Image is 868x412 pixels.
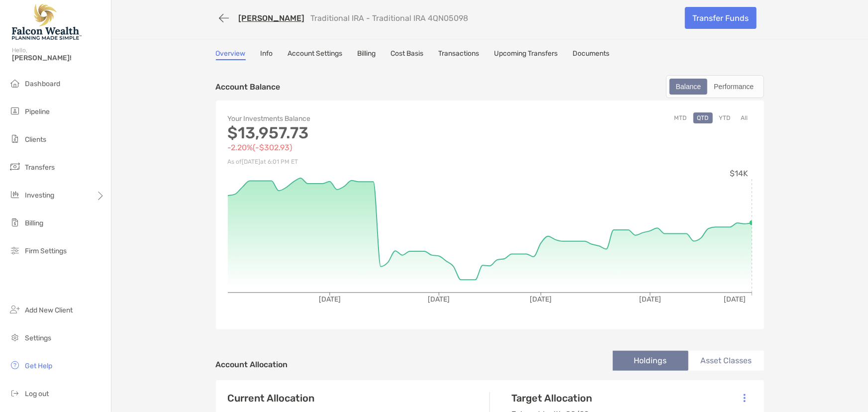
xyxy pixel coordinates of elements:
[25,390,49,398] span: Log out
[12,54,105,62] span: [PERSON_NAME]!
[25,362,52,370] span: Get Help
[9,331,21,343] img: settings icon
[512,392,592,404] h4: Target Allocation
[239,13,305,23] a: [PERSON_NAME]
[9,359,21,371] img: get-help icon
[715,112,735,123] button: YTD
[25,107,50,116] span: Pipeline
[530,295,552,304] tspan: [DATE]
[12,4,82,40] img: Falcon Wealth Planning Logo
[216,360,288,369] h4: Account Allocation
[730,169,748,178] tspan: $14K
[693,112,713,123] button: QTD
[318,295,340,304] tspan: [DATE]
[9,216,21,228] img: billing icon
[688,351,764,371] li: Asset Classes
[25,247,67,255] span: Firm Settings
[25,135,46,144] span: Clients
[685,7,757,29] a: Transfer Funds
[288,49,343,60] a: Account Settings
[9,189,21,201] img: investing icon
[671,80,707,94] div: Balance
[9,387,21,399] img: logout icon
[261,49,273,60] a: Info
[391,49,424,60] a: Cost Basis
[9,304,21,315] img: add_new_client icon
[9,161,21,173] img: transfers icon
[708,80,759,94] div: Performance
[494,49,558,60] a: Upcoming Transfers
[358,49,376,60] a: Billing
[639,295,661,304] tspan: [DATE]
[573,49,610,60] a: Documents
[228,112,490,125] p: Your Investments Balance
[737,112,752,123] button: All
[724,295,746,304] tspan: [DATE]
[216,81,281,93] p: Account Balance
[744,394,746,403] img: Icon List Menu
[228,127,490,139] p: $13,957.73
[228,392,315,404] h4: Current Allocation
[311,13,469,23] p: Traditional IRA - Traditional IRA 4QN05098
[9,244,21,256] img: firm-settings icon
[25,191,54,200] span: Investing
[25,80,60,88] span: Dashboard
[439,49,480,60] a: Transactions
[671,112,691,123] button: MTD
[9,77,21,89] img: dashboard icon
[9,133,21,145] img: clients icon
[25,334,51,342] span: Settings
[613,351,688,371] li: Holdings
[228,156,490,168] p: As of [DATE] at 6:01 PM ET
[228,141,490,154] p: -2.20% ( -$302.93 )
[25,306,73,314] span: Add New Client
[216,49,246,60] a: Overview
[666,75,764,98] div: segmented control
[25,163,55,172] span: Transfers
[428,295,450,304] tspan: [DATE]
[9,105,21,117] img: pipeline icon
[25,219,43,227] span: Billing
